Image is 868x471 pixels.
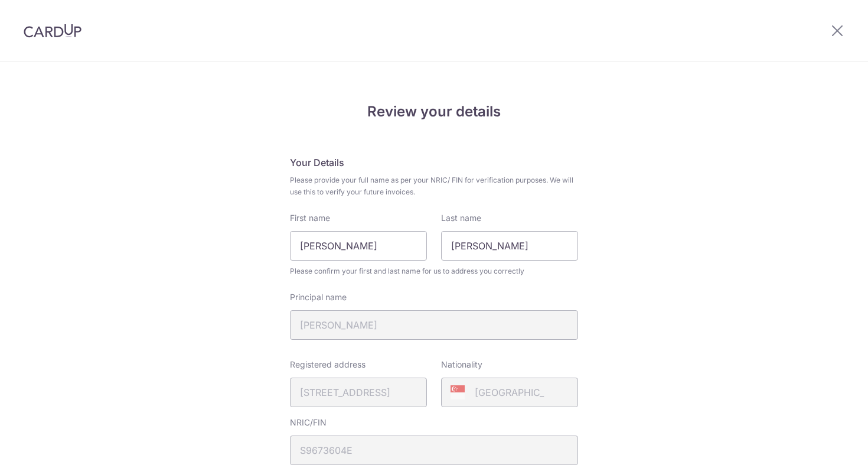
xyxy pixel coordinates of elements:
h4: Review your details [290,101,578,122]
label: Last name [441,212,481,224]
span: Please confirm your first and last name for us to address you correctly [290,265,578,277]
img: CardUp [24,24,81,38]
span: Please provide your full name as per your NRIC/ FIN for verification purposes. We will use this t... [290,174,578,198]
input: Last name [441,231,578,261]
h5: Your Details [290,155,578,170]
label: Nationality [441,359,482,371]
label: NRIC/FIN [290,417,327,428]
input: First Name [290,231,427,261]
label: First name [290,212,330,224]
label: Principal name [290,291,347,303]
label: Registered address [290,359,366,371]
